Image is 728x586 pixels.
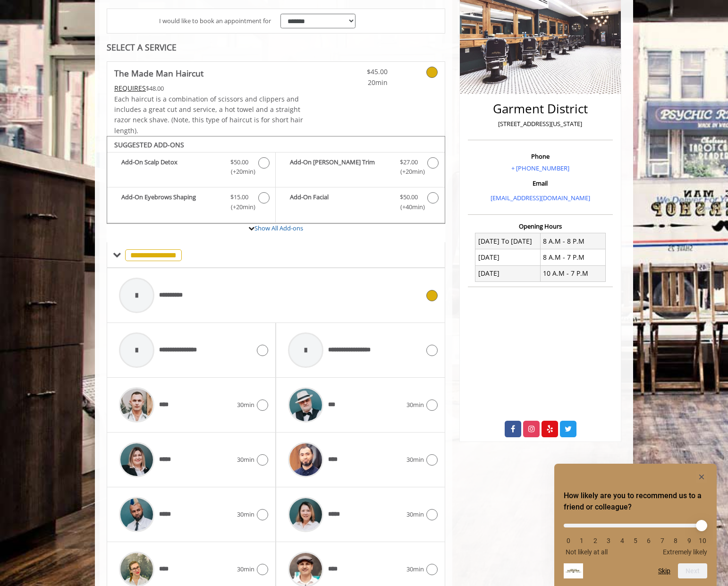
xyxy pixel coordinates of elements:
button: Hide survey [696,471,707,483]
span: Extremely likely [663,548,707,556]
span: I would like to book an appointment for [159,16,271,26]
span: $50.00 [230,157,248,167]
span: Each haircut is a combination of scissors and clippers and includes a great cut and service, a ho... [114,94,303,135]
span: 30min [406,400,424,410]
span: 30min [237,564,254,574]
div: $48.00 [114,83,304,93]
td: [DATE] [475,265,541,281]
a: [EMAIL_ADDRESS][DOMAIN_NAME] [491,194,590,202]
li: 7 [658,537,667,544]
li: 5 [631,537,640,544]
span: $50.00 [400,192,418,202]
span: 30min [406,455,424,465]
div: How likely are you to recommend us to a friend or colleague? Select an option from 0 to 10, with ... [564,517,707,556]
span: 30min [237,400,254,410]
td: 8 A.M - 8 P.M [540,233,605,249]
td: [DATE] [475,249,541,265]
b: Add-On [PERSON_NAME] Trim [290,157,390,177]
li: 3 [604,537,613,544]
span: 30min [237,510,254,519]
span: 30min [406,564,424,574]
a: Show All Add-ons [254,224,303,232]
span: $15.00 [230,192,248,202]
span: $27.00 [400,157,418,167]
h3: Opening Hours [468,223,613,229]
label: Add-On Facial [280,192,440,214]
h3: Email [470,180,610,187]
span: (+20min ) [395,167,423,177]
b: Add-On Facial [290,192,390,212]
label: Add-On Scalp Detox [112,157,271,179]
span: This service needs some Advance to be paid before we block your appointment [114,84,146,93]
h2: How likely are you to recommend us to a friend or colleague? Select an option from 0 to 10, with ... [564,490,707,513]
span: (+20min ) [226,202,254,212]
p: [STREET_ADDRESS][US_STATE] [470,119,610,129]
li: 8 [671,537,680,544]
span: Not likely at all [566,548,608,556]
span: 20min [332,77,388,88]
td: 8 A.M - 7 P.M [540,249,605,265]
span: (+40min ) [395,202,423,212]
li: 9 [685,537,694,544]
span: 30min [406,510,424,519]
li: 10 [698,537,707,544]
label: Add-On Eyebrows Shaping [112,192,271,214]
td: [DATE] To [DATE] [475,233,541,249]
button: Skip [658,567,670,575]
li: 4 [618,537,627,544]
h3: Phone [470,153,610,160]
h2: Garment District [470,102,610,116]
span: (+20min ) [226,167,254,177]
div: How likely are you to recommend us to a friend or colleague? Select an option from 0 to 10, with ... [564,471,707,578]
li: 0 [564,537,573,544]
div: The Made Man Haircut Add-onS [107,136,445,224]
span: $45.00 [332,67,388,77]
b: Add-On Eyebrows Shaping [121,192,221,212]
span: 30min [237,455,254,465]
li: 6 [644,537,653,544]
div: SELECT A SERVICE [107,43,445,52]
button: Next question [678,563,707,578]
li: 1 [577,537,586,544]
b: The Made Man Haircut [114,67,203,80]
b: Add-On Scalp Detox [121,157,221,177]
td: 10 A.M - 7 P.M [540,265,605,281]
label: Add-On Beard Trim [280,157,440,179]
li: 2 [591,537,600,544]
a: + [PHONE_NUMBER] [511,164,569,172]
b: SUGGESTED ADD-ONS [114,140,184,149]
